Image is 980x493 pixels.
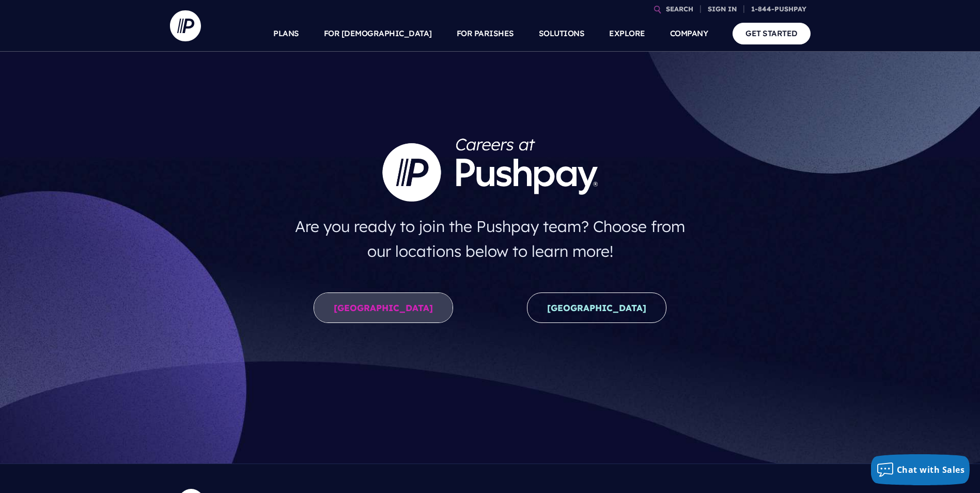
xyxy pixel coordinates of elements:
a: FOR [DEMOGRAPHIC_DATA] [324,16,432,52]
a: GET STARTED [733,23,811,44]
a: [GEOGRAPHIC_DATA] [314,292,453,323]
a: SOLUTIONS [539,16,585,52]
a: EXPLORE [609,16,645,52]
span: Chat with Sales [897,464,965,475]
a: COMPANY [670,16,708,52]
h4: Are you ready to join the Pushpay team? Choose from our locations below to learn more! [285,210,695,268]
a: FOR PARISHES [457,16,514,52]
button: Chat with Sales [871,454,970,485]
a: [GEOGRAPHIC_DATA] [527,292,666,323]
a: PLANS [273,16,299,52]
